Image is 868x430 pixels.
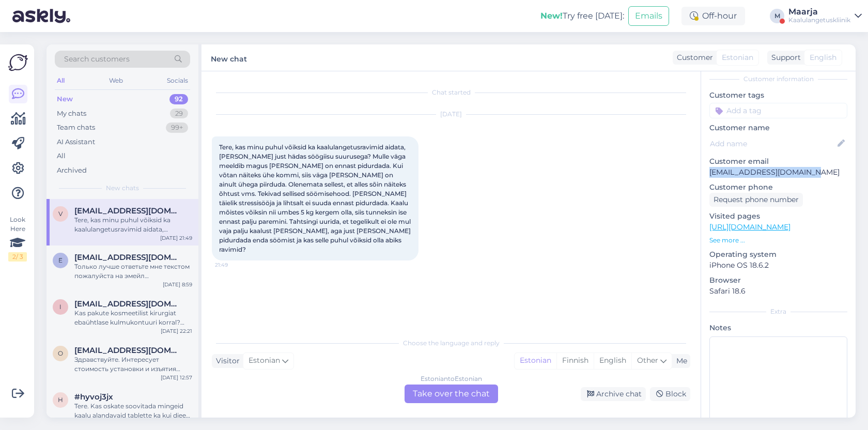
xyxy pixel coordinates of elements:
[169,94,188,104] div: 92
[249,355,280,366] span: Estonian
[709,211,847,222] p: Visited pages
[594,353,631,368] div: English
[628,6,669,26] button: Emails
[170,109,188,119] div: 29
[540,10,624,22] div: Try free [DATE]:
[58,396,63,404] span: h
[709,275,847,286] p: Browser
[211,51,247,65] label: New chat
[8,53,28,72] img: Askly Logo
[165,74,190,87] div: Socials
[57,94,73,104] div: New
[58,210,63,218] span: v
[74,262,192,281] div: Только лучше ответьте мне текстом пожалуйста на эмейл [EMAIL_ADDRESS][DOMAIN_NAME] или смс , а то...
[59,303,61,311] span: i
[709,74,847,84] div: Customer information
[709,182,847,193] p: Customer phone
[710,138,835,149] input: Add name
[637,356,658,365] span: Other
[74,216,192,234] div: Tere, kas minu puhul võiksid ka kaalulangetusravimid aidata, [PERSON_NAME] just hädas söögiisu su...
[106,183,139,193] span: New chats
[709,260,847,271] p: iPhone OS 18.6.2
[8,252,27,262] div: 2 / 3
[74,253,182,262] span: explose2@inbox.lv
[57,137,95,147] div: AI Assistant
[722,52,753,63] span: Estonian
[212,110,690,119] div: [DATE]
[8,215,27,262] div: Look Here
[57,122,95,133] div: Team chats
[709,249,847,260] p: Operating system
[421,374,482,383] div: Estonian to Estonian
[163,281,192,288] div: [DATE] 8:59
[405,385,498,403] div: Take over the chat
[166,122,188,133] div: 99+
[107,74,125,87] div: Web
[673,52,713,63] div: Customer
[74,346,182,355] span: oksana300568@mail.ru
[788,16,850,24] div: Kaalulangetuskliinik
[58,256,63,264] span: e
[709,90,847,101] p: Customer tags
[810,52,836,63] span: English
[161,374,192,381] div: [DATE] 12:57
[57,165,87,176] div: Archived
[74,355,192,374] div: Здравствуйте. Интересует стоимость установки и изъятия внутрижелудочного баллона.
[540,11,563,21] b: New!
[160,234,192,242] div: [DATE] 21:49
[709,222,791,232] a: [URL][DOMAIN_NAME]
[788,8,862,24] a: MaarjaKaalulangetuskliinik
[212,88,690,97] div: Chat started
[74,309,192,327] div: Kas pakute kosmeetilist kirurgiat ebaühtlase kulmukontuuri korral? Näiteks luutsemendi kasutamist?
[74,299,182,309] span: ilumetsroven@gmail.com
[788,8,850,16] div: Maarja
[74,402,192,420] div: Tere. Kas oskate soovitada mingeid kaalu alandavaid tablette ka kui dieeti pean. Või mingit teed ...
[767,52,801,63] div: Support
[515,353,556,368] div: Estonian
[55,74,67,87] div: All
[709,103,847,118] input: Add a tag
[770,9,784,23] div: M
[709,236,847,245] p: See more ...
[212,339,690,348] div: Choose the language and reply
[161,327,192,335] div: [DATE] 22:21
[556,353,594,368] div: Finnish
[74,392,113,402] span: #hyvoj3jx
[58,349,63,357] span: o
[709,122,847,133] p: Customer name
[57,109,86,119] div: My chats
[709,307,847,316] div: Extra
[57,151,66,161] div: All
[709,167,847,178] p: [EMAIL_ADDRESS][DOMAIN_NAME]
[709,286,847,297] p: Safari 18.6
[709,323,847,333] p: Notes
[74,206,182,216] span: veronikanahkur@gmail.com
[709,193,803,207] div: Request phone number
[581,387,646,401] div: Archive chat
[672,356,687,366] div: Me
[215,261,254,269] span: 21:49
[219,143,412,253] span: Tere, kas minu puhul võiksid ka kaalulangetusravimid aidata, [PERSON_NAME] just hädas söögiisu su...
[709,156,847,167] p: Customer email
[64,54,130,65] span: Search customers
[212,356,240,366] div: Visitor
[650,387,690,401] div: Block
[681,7,745,25] div: Off-hour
